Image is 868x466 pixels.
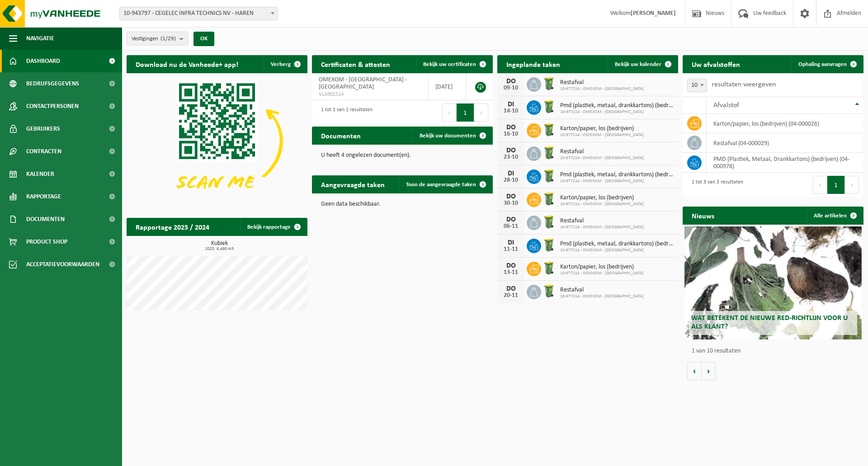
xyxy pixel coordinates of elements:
div: DO [502,285,520,292]
div: DO [502,193,520,200]
div: 23-10 [502,154,520,160]
h2: Rapportage 2025 / 2024 [127,218,218,235]
img: WB-0240-HPE-GN-50 [541,99,557,114]
a: Ophaling aanvragen [791,55,863,73]
div: 16-10 [502,131,520,137]
div: DI [502,101,520,108]
span: Product Shop [26,231,67,253]
p: 1 van 10 resultaten [692,348,859,354]
span: 10-977214 - OMEXOM - [GEOGRAPHIC_DATA] [560,248,674,253]
span: 10-977214 - OMEXOM - [GEOGRAPHIC_DATA] [560,225,644,230]
span: Restafval [560,148,644,155]
span: 10-977214 - OMEXOM - [GEOGRAPHIC_DATA] [560,294,644,299]
span: Afvalstof [713,102,739,109]
span: Bekijk uw kalender [615,61,661,67]
p: Geen data beschikbaar. [321,201,484,207]
div: 14-10 [502,108,520,114]
span: Restafval [560,217,644,225]
h2: Certificaten & attesten [312,55,399,73]
div: 28-10 [502,177,520,184]
span: Toon de aangevraagde taken [406,182,476,188]
a: Bekijk rapportage [240,218,307,236]
td: [DATE] [429,73,466,100]
div: 11-11 [502,246,520,253]
div: 1 tot 3 van 3 resultaten [687,175,743,195]
span: Navigatie [26,27,54,50]
span: 2025: 6,480 m3 [131,247,307,251]
div: DI [502,239,520,246]
img: WB-0240-HPE-GN-50 [541,168,557,184]
div: DO [502,216,520,223]
td: karton/papier, los (bedrijven) (04-000026) [707,114,863,133]
span: Verberg [271,61,291,67]
span: 10-943797 - CEGELEC INFRA TECHNICS NV - HAREN [119,7,278,20]
span: Ophaling aanvragen [798,61,847,67]
span: Dashboard [26,50,60,72]
span: 10 [687,79,707,92]
button: Previous [813,176,827,194]
h2: Aangevraagde taken [312,175,394,193]
count: (1/29) [160,36,176,42]
div: 30-10 [502,200,520,207]
span: Acceptatievoorwaarden [26,253,99,276]
h2: Documenten [312,127,370,144]
span: 10-977214 - OMEXOM - [GEOGRAPHIC_DATA] [560,86,644,92]
div: 09-10 [502,85,520,91]
a: Bekijk uw documenten [412,127,492,145]
span: Restafval [560,79,644,86]
button: Next [474,104,488,122]
img: WB-0240-HPE-GN-50 [541,283,557,299]
button: Verberg [264,55,307,73]
div: 1 tot 1 van 1 resultaten [316,103,373,122]
span: Bedrijfsgegevens [26,72,79,95]
span: Pmd (plastiek, metaal, drankkartons) (bedrijven) [560,102,674,109]
span: 10-977214 - OMEXOM - [GEOGRAPHIC_DATA] [560,202,644,207]
span: Rapportage [26,185,61,208]
h2: Ingeplande taken [497,55,569,73]
p: U heeft 4 ongelezen document(en). [321,152,484,159]
div: DI [502,170,520,177]
h3: Kubiek [131,240,307,251]
a: Toon de aangevraagde taken [399,175,492,193]
span: Wat betekent de nieuwe RED-richtlijn voor u als klant? [691,315,848,330]
span: Bekijk uw documenten [420,133,476,139]
button: OK [193,32,214,46]
div: DO [502,124,520,131]
span: Pmd (plastiek, metaal, drankkartons) (bedrijven) [560,171,674,179]
img: WB-0240-HPE-GN-50 [541,145,557,160]
a: Bekijk uw certificaten [416,55,492,73]
img: WB-0240-HPE-GN-50 [541,260,557,276]
a: Alle artikelen [807,207,863,225]
a: Bekijk uw kalender [608,55,677,73]
h2: Uw afvalstoffen [683,55,749,73]
img: WB-0240-HPE-GN-50 [541,237,557,253]
span: Karton/papier, los (bedrijven) [560,264,644,271]
button: Vorige [687,362,702,380]
span: Vestigingen [132,32,176,46]
span: 10-977214 - OMEXOM - [GEOGRAPHIC_DATA] [560,155,644,161]
span: Documenten [26,208,65,231]
img: WB-0240-HPE-GN-50 [541,214,557,230]
div: DO [502,147,520,154]
div: DO [502,262,520,269]
span: 10-977214 - OMEXOM - [GEOGRAPHIC_DATA] [560,179,674,184]
span: Karton/papier, los (bedrijven) [560,125,644,132]
span: Pmd (plastiek, metaal, drankkartons) (bedrijven) [560,240,674,248]
span: 10-943797 - CEGELEC INFRA TECHNICS NV - HAREN [120,7,277,20]
span: Gebruikers [26,118,60,140]
span: Bekijk uw certificaten [423,61,476,67]
h2: Download nu de Vanheede+ app! [127,55,247,73]
button: 1 [457,104,474,122]
button: 1 [827,176,845,194]
span: Contactpersonen [26,95,79,118]
button: Previous [442,104,457,122]
a: Wat betekent de nieuwe RED-richtlijn voor u als klant? [684,226,862,339]
img: WB-0240-HPE-GN-50 [541,76,557,91]
span: VLA901514 [319,91,421,98]
span: Kalender [26,163,54,185]
button: Next [845,176,859,194]
strong: [PERSON_NAME] [631,10,676,17]
td: restafval (04-000029) [707,133,863,153]
span: Contracten [26,140,61,163]
span: 10-977214 - OMEXOM - [GEOGRAPHIC_DATA] [560,271,644,276]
